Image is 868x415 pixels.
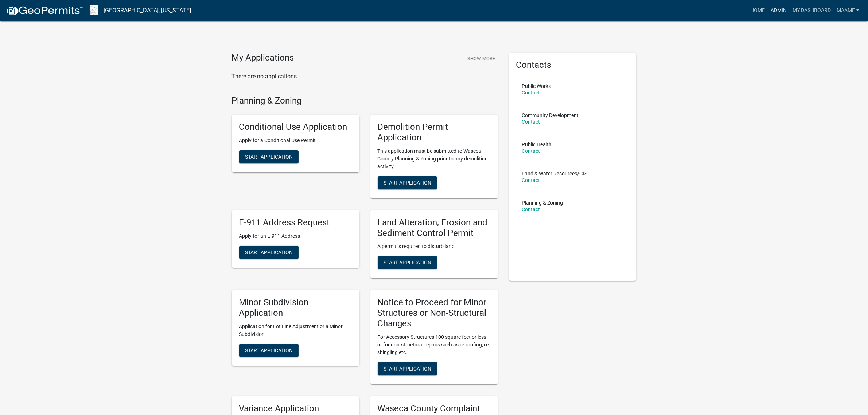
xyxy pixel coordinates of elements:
[239,403,352,414] h5: Variance Application
[90,5,98,15] img: Waseca County, Minnesota
[378,243,491,250] p: A permit is required to disturb land
[834,4,862,18] a: Maame
[239,344,299,357] button: Start Application
[522,113,579,118] p: Community Development
[239,137,352,144] p: Apply for a Conditional Use Permit
[239,232,352,240] p: Apply for an E-911 Address
[522,200,563,205] p: Planning & Zoning
[522,142,552,147] p: Public Health
[768,4,790,18] a: Admin
[522,177,540,183] a: Contact
[378,122,491,143] h5: Demolition Permit Application
[384,365,431,371] span: Start Application
[384,179,431,185] span: Start Application
[378,362,437,375] button: Start Application
[245,348,293,353] span: Start Application
[239,323,352,338] p: Application for Lot Line Adjustment or a Minor Subdivision
[239,246,299,259] button: Start Application
[516,60,629,70] h5: Contacts
[239,217,352,228] h5: E-911 Address Request
[522,148,540,154] a: Contact
[104,4,191,17] a: [GEOGRAPHIC_DATA], [US_STATE]
[232,53,294,63] h4: My Applications
[747,4,768,18] a: Home
[378,333,491,356] p: For Accessory Structures 100 square feet or less or for non-structural repairs such as re-roofing...
[239,297,352,318] h5: Minor Subdivision Application
[232,96,498,106] h4: Planning & Zoning
[245,249,293,255] span: Start Application
[232,72,498,81] p: There are no applications
[522,171,588,176] p: Land & Water Resources/GIS
[384,260,431,265] span: Start Application
[522,84,551,89] p: Public Works
[378,297,491,329] h5: Notice to Proceed for Minor Structures or Non-Structural Changes
[378,147,491,170] p: This application must be submitted to Waseca County Planning & Zoning prior to any demolition act...
[522,119,540,125] a: Contact
[239,150,299,163] button: Start Application
[522,90,540,96] a: Contact
[378,217,491,238] h5: Land Alteration, Erosion and Sediment Control Permit
[522,206,540,212] a: Contact
[245,154,293,160] span: Start Application
[378,256,437,269] button: Start Application
[378,176,437,189] button: Start Application
[790,4,834,18] a: My Dashboard
[239,122,352,132] h5: Conditional Use Application
[464,53,498,65] button: Show More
